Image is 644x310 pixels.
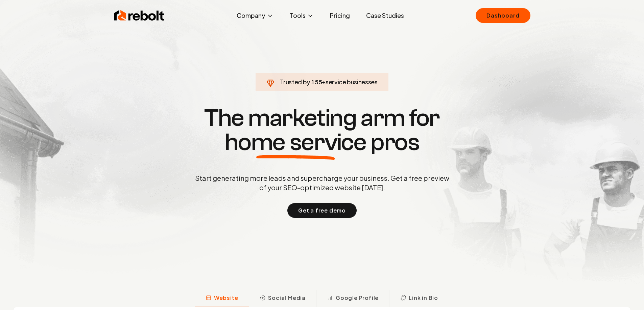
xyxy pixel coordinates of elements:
[409,294,438,302] span: Link in Bio
[194,173,451,192] p: Start generating more leads and supercharge your business. Get a free preview of your SEO-optimiz...
[214,294,238,302] span: Website
[476,8,530,23] a: Dashboard
[114,9,165,22] img: Rebolt Logo
[284,9,319,22] button: Tools
[268,294,306,302] span: Social Media
[225,130,366,154] span: home service
[336,294,379,302] span: Google Profile
[311,77,322,87] span: 155
[322,78,326,86] span: +
[160,106,484,154] h1: The marketing arm for pros
[195,290,249,307] button: Website
[389,290,449,307] button: Link in Bio
[280,78,310,86] span: Trusted by
[249,290,316,307] button: Social Media
[316,290,389,307] button: Google Profile
[325,9,355,22] a: Pricing
[231,9,279,22] button: Company
[326,78,378,86] span: service businesses
[287,203,357,218] button: Get a free demo
[361,9,409,22] a: Case Studies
